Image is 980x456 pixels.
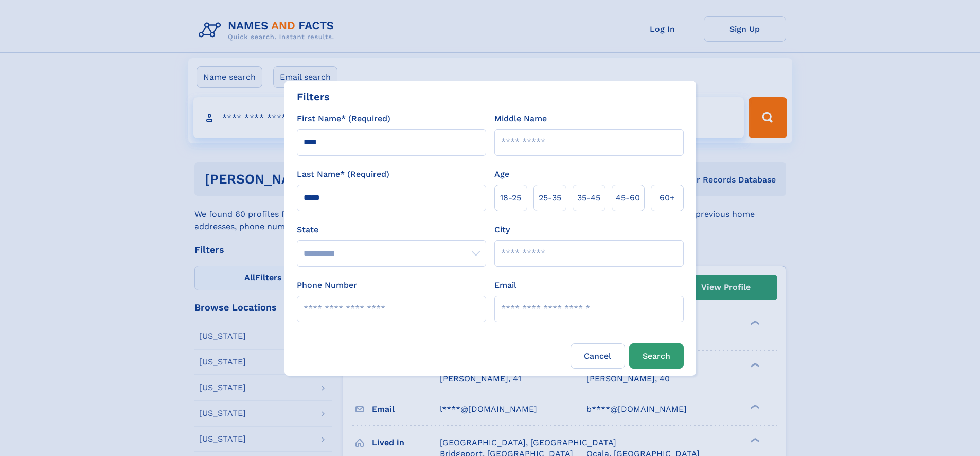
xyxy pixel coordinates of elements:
[571,343,625,369] label: Cancel
[494,113,547,125] label: Middle Name
[500,192,521,204] span: 18‑25
[629,343,684,369] button: Search
[494,279,516,291] label: Email
[494,168,509,180] label: Age
[660,192,675,204] span: 60+
[297,224,486,236] label: State
[297,89,330,104] div: Filters
[539,192,561,204] span: 25‑35
[494,224,510,236] label: City
[577,192,600,204] span: 35‑45
[616,192,640,204] span: 45‑60
[297,113,390,125] label: First Name* (Required)
[297,168,389,180] label: Last Name* (Required)
[297,279,357,291] label: Phone Number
